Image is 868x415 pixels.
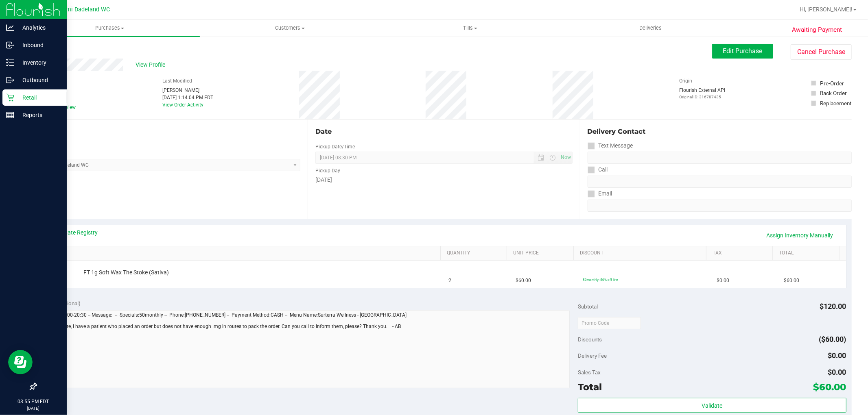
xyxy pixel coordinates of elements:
label: Pickup Day [315,167,340,174]
span: Validate [702,402,722,409]
p: 03:55 PM EDT [4,398,63,405]
a: Tax [713,250,770,256]
span: Total [578,381,602,393]
div: Delivery Contact [588,127,852,137]
p: Retail [14,93,63,102]
a: Assign Inventory Manually [761,228,839,242]
span: $120.00 [820,302,846,311]
div: Location [36,127,300,137]
a: SKU [48,250,437,256]
span: Tills [380,24,560,32]
a: Customers [200,20,380,37]
span: Purchases [20,24,200,32]
span: $0.00 [828,368,846,376]
input: Promo Code [578,317,641,329]
inline-svg: Inbound [6,41,14,49]
button: Validate [578,398,846,413]
span: $0.00 [717,277,729,285]
label: Text Message [588,140,633,152]
iframe: Resource center [8,350,33,374]
div: [DATE] [315,176,572,184]
label: Origin [679,77,692,85]
inline-svg: Reports [6,111,14,119]
span: 50monthly: 50% off line [583,278,618,282]
a: Discount [580,250,703,256]
span: Hi, [PERSON_NAME]! [800,6,853,13]
inline-svg: Retail [6,93,14,102]
label: Email [588,188,612,200]
span: Customers [200,24,380,32]
span: 2 [449,277,452,285]
span: $60.00 [516,277,531,285]
span: ($60.00) [819,335,846,343]
label: Last Modified [162,77,192,85]
a: Deliveries [560,20,741,37]
p: Inbound [14,40,63,50]
span: $0.00 [828,351,846,360]
div: Replacement [820,99,851,107]
p: [DATE] [4,405,63,411]
span: Sales Tax [578,369,601,376]
span: View Profile [136,61,168,69]
input: Format: (999) 999-9999 [588,176,852,188]
a: Tills [380,20,560,37]
span: FT 1g Soft Wax The Stoke (Sativa) [83,269,169,276]
span: Deliveries [628,24,673,32]
div: Back Order [820,89,847,97]
span: Awaiting Payment [792,25,842,35]
inline-svg: Analytics [6,24,14,32]
a: Quantity [447,250,504,256]
span: Delivery Fee [578,352,607,359]
a: Total [779,250,836,256]
a: View State Registry [49,228,98,237]
div: Flourish External API [679,87,725,100]
p: Reports [14,110,63,120]
button: Cancel Purchase [791,44,852,60]
inline-svg: Outbound [6,76,14,84]
label: Call [588,164,608,176]
span: $60.00 [813,381,846,393]
span: Discounts [578,332,602,347]
p: Inventory [14,58,63,67]
div: Date [315,127,572,137]
p: Outbound [14,75,63,85]
span: $60.00 [784,277,799,285]
a: View Order Activity [162,102,203,108]
inline-svg: Inventory [6,59,14,67]
input: Format: (999) 999-9999 [588,152,852,164]
button: Edit Purchase [712,44,773,59]
span: Miami Dadeland WC [56,6,110,13]
div: [DATE] 1:14:04 PM EDT [162,94,213,101]
p: Original ID: 316787435 [679,94,725,100]
div: [PERSON_NAME] [162,87,213,94]
a: Purchases [20,20,200,37]
span: Edit Purchase [723,47,763,55]
div: Pre-Order [820,79,844,87]
span: Subtotal [578,303,598,310]
label: Pickup Date/Time [315,143,355,150]
a: Unit Price [514,250,571,256]
p: Analytics [14,23,63,33]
